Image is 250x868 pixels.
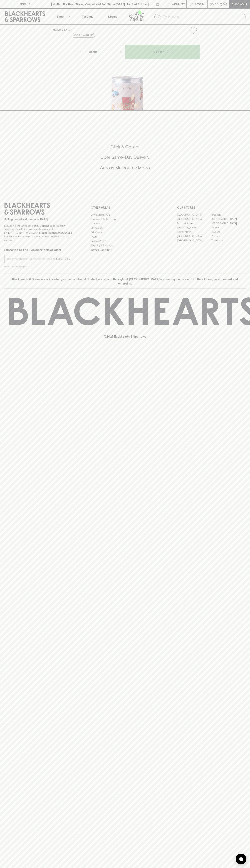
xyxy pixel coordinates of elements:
button: ADD TO CART [125,45,200,59]
a: Business & Bulk Gifting [91,217,159,221]
p: Blackhearts & Sparrows acknowledges the traditional Custodians of land throughout [GEOGRAPHIC_DAT... [7,277,243,286]
p: Shop [56,14,64,19]
a: Thornbury [211,238,246,243]
p: OUR STORES [177,205,246,210]
a: Braddon [211,213,246,217]
button: Shop [50,9,75,24]
a: [PERSON_NAME] [177,225,211,230]
h5: Uber Same-Day Delivery [4,154,246,160]
p: FIND US [19,2,31,6]
a: Geelong [211,230,246,234]
a: Privacy Policy [91,239,159,243]
p: Stores [108,14,117,19]
a: [GEOGRAPHIC_DATA] [177,234,211,238]
h5: Across Melbourne Metro [4,165,246,171]
p: SUBSCRIBE [56,257,71,261]
p: $0.00 [210,2,218,6]
a: SHOP [64,28,72,31]
p: Checkout [231,2,247,6]
p: OTHER AREAS [91,205,159,210]
a: Gift Cards [91,230,159,235]
button: SUBSCRIBE [55,255,73,263]
p: Login [195,2,204,6]
a: Contact Us [91,226,159,230]
div: Call to action block [4,130,246,189]
button: Add to wishlist [188,26,198,35]
a: Fitzroy [211,225,246,230]
button: Add to wishlist [72,33,95,38]
a: [GEOGRAPHIC_DATA] [211,221,246,225]
a: [GEOGRAPHIC_DATA] [177,238,211,243]
a: Shipping Information [91,243,159,248]
img: 22780.png [50,37,200,110]
p: We will never spam you [4,265,73,268]
img: bubble-icon [239,857,243,861]
p: Bottle [89,50,98,54]
p: It is against the law to sell or supply alcohol to, or to obtain alcohol on behalf of a person un... [4,224,73,242]
a: [GEOGRAPHIC_DATA] [177,217,211,221]
a: Stores [100,9,125,24]
a: Terms & Conditions [91,248,159,252]
p: 0 [224,3,226,5]
a: Bottle Drop FAQ's [91,213,159,217]
input: Try "Pinot noir" [163,14,243,20]
a: HOME [53,28,61,31]
div: Bottle [88,48,125,55]
a: Prahran [211,234,246,238]
a: FAQ's [91,235,159,239]
p: Tastings [82,14,93,19]
a: Careers [91,221,159,226]
h5: Click & Collect [4,144,246,150]
a: [GEOGRAPHIC_DATA] [177,213,211,217]
p: Subscribe to The Blackhearts Newsletter [4,248,73,252]
strong: Liquor License #32064953 [39,231,72,234]
p: Wishlist [172,2,185,6]
a: Tastings [75,9,100,24]
a: Fitzroy North [177,230,211,234]
p: ADD TO CART [153,50,172,54]
p: Sibling owned and run since [DATE] [4,218,73,221]
a: Brunswick West [177,221,211,225]
a: [GEOGRAPHIC_DATA] [211,217,246,221]
input: e.g. jane@blackheartsandsparrows.com.au [7,256,55,262]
